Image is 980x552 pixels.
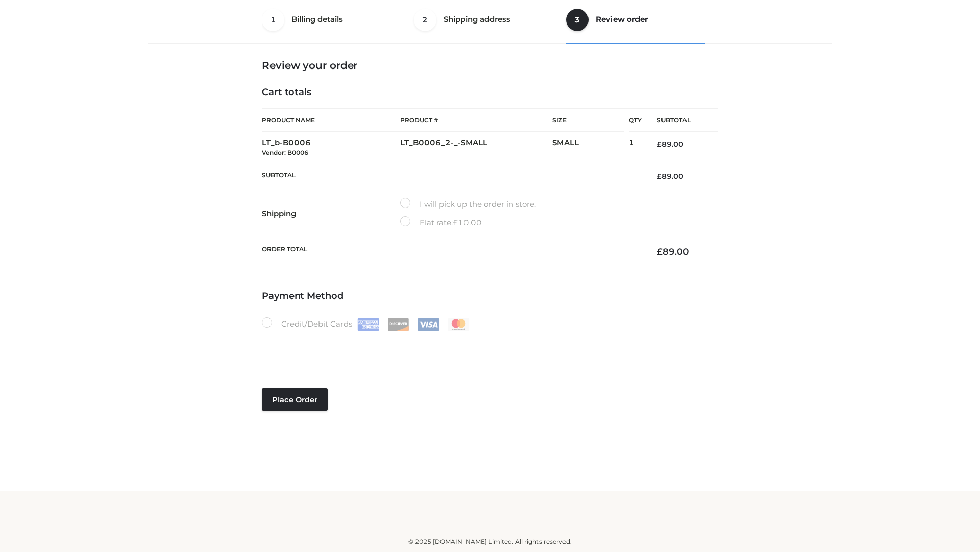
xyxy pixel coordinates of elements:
span: £ [657,140,661,149]
h3: Review your order [262,59,718,72]
button: Place order [262,388,328,411]
h4: Cart totals [262,87,718,98]
small: Vendor: B0006 [262,149,308,156]
th: Product Name [262,108,400,132]
label: I will pick up the order in store. [400,198,536,211]
img: Amex [357,318,379,331]
bdi: 89.00 [657,140,683,149]
span: £ [657,246,663,257]
th: Subtotal [642,109,718,132]
h4: Payment Method [262,291,718,302]
th: Subtotal [262,164,642,189]
span: £ [453,218,458,227]
bdi: 89.00 [657,246,689,257]
td: SMALL [552,132,629,164]
th: Size [552,109,624,132]
label: Credit/Debit Cards [262,317,471,331]
img: Discover [387,318,409,331]
td: 1 [629,132,642,164]
td: LT_B0006_2-_-SMALL [400,132,552,164]
bdi: 89.00 [657,172,683,181]
span: £ [657,172,661,181]
label: Flat rate: [400,216,482,229]
th: Shipping [262,189,400,238]
td: LT_b-B0006 [262,132,400,164]
th: Qty [629,108,642,132]
th: Order Total [262,238,642,265]
bdi: 10.00 [453,218,482,227]
div: © 2025 [DOMAIN_NAME] Limited. All rights reserved. [152,537,828,547]
iframe: Secure payment input frame [260,329,716,366]
img: Mastercard [448,318,470,331]
img: Visa [418,318,439,331]
th: Product # [400,108,552,132]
